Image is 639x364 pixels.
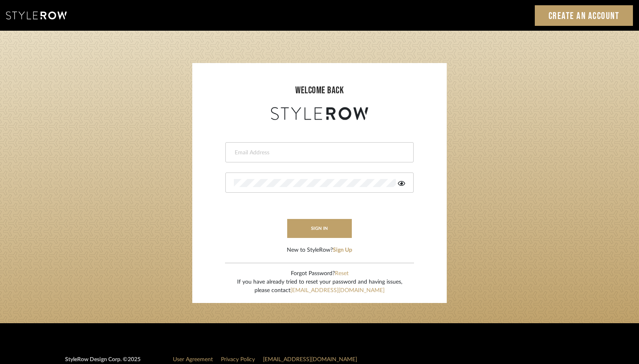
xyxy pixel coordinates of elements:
[287,219,352,238] button: sign in
[263,357,357,362] a: [EMAIL_ADDRESS][DOMAIN_NAME]
[237,278,402,295] div: If you have already tried to reset your password and having issues, please contact
[234,149,403,157] input: Email Address
[200,83,439,98] div: welcome back
[335,269,349,278] button: Reset
[287,246,352,255] div: New to StyleRow?
[535,5,633,26] a: Create an Account
[237,269,402,278] div: Forgot Password?
[290,288,385,293] a: [EMAIL_ADDRESS][DOMAIN_NAME]
[333,246,352,255] button: Sign Up
[173,357,213,362] a: User Agreement
[221,357,255,362] a: Privacy Policy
